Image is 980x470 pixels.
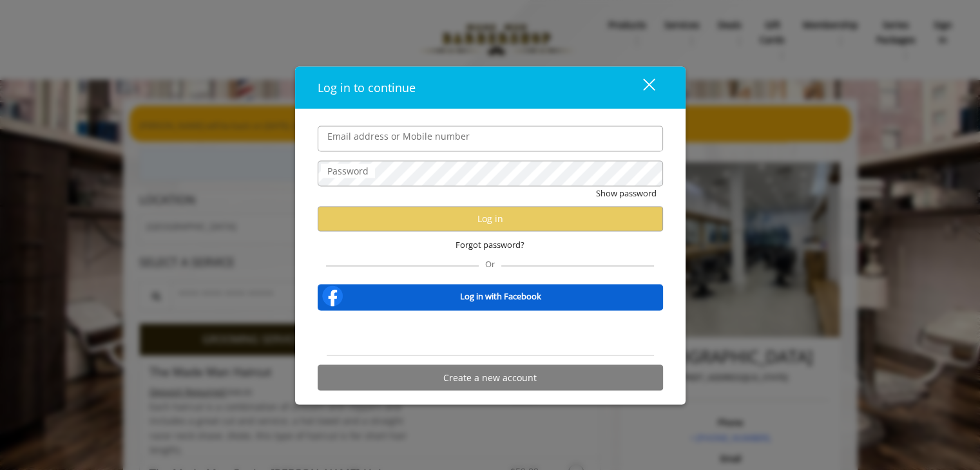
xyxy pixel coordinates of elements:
[399,319,581,348] iframe: Sign in with Google Button
[628,78,654,97] div: close dialog
[318,79,416,95] span: Log in to continue
[320,283,345,309] img: facebook-logo
[318,365,663,390] button: Create a new account
[619,74,663,100] button: close dialog
[318,126,663,151] input: Email address or Mobile number
[460,290,541,303] b: Log in with Facebook
[318,160,663,186] input: Password
[456,238,524,251] span: Forgot password?
[321,164,375,178] label: Password
[318,206,663,231] button: Log in
[479,258,501,270] span: Or
[596,186,657,200] button: Show password
[321,129,476,143] label: Email address or Mobile number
